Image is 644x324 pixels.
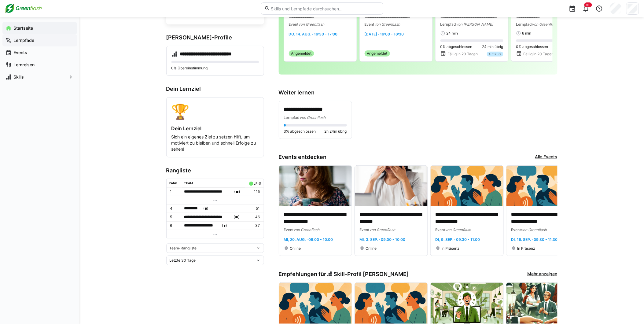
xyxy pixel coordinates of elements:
[248,223,260,228] p: 37
[170,189,179,194] p: 1
[170,215,179,219] p: 5
[436,227,445,232] span: Event
[270,6,380,11] input: Skills und Lernpfade durchsuchen…
[506,166,579,207] img: image
[284,227,294,232] span: Event
[294,227,320,232] span: von Greenflash
[511,227,521,232] span: Event
[366,246,377,251] span: Online
[169,181,178,185] div: Rang
[254,182,257,185] div: LP
[522,31,532,36] span: 8 min
[365,22,374,27] span: Event
[184,181,193,185] div: Team
[511,237,558,242] span: Di, 16. Sep. · 09:30 - 11:30
[482,44,503,49] span: 24 min übrig
[523,52,554,57] span: Fällig in 20 Tagen
[333,271,409,278] span: Skill-Profil [PERSON_NAME]
[284,237,333,242] span: Mi, 20. Aug. · 09:00 - 10:00
[360,227,370,232] span: Event
[442,246,460,251] span: In Präsenz
[284,115,300,120] span: Lernpfad
[445,227,471,232] span: von Greenflash
[521,227,547,232] span: von Greenflash
[171,125,259,131] h4: Dein Lernziel
[166,167,264,174] h3: Rangliste
[516,22,532,27] span: Lernpfad
[279,271,409,278] h3: Empfehlungen für
[290,246,301,251] span: Online
[234,189,241,195] span: ( )
[586,3,590,7] span: 9+
[279,154,327,160] h3: Events entdecken
[248,215,260,219] p: 46
[440,44,473,49] span: 0% abgeschlossen
[234,214,240,220] span: ( )
[355,283,428,324] img: image
[447,52,478,57] span: Fällig in 20 Tagen
[291,51,312,56] span: Angemeldet
[171,134,259,152] p: Sich ein eigenes Ziel zu setzen hilft, um motiviert zu bleiben und schnell Erfolge zu sehen!
[248,189,260,194] p: 115
[279,166,352,207] img: image
[440,22,456,27] span: Lernpfad
[506,283,579,324] img: image
[431,166,503,207] img: image
[367,51,388,56] span: Angemeldet
[532,22,558,27] span: von Greenflash
[204,205,209,212] span: ( )
[299,22,325,27] span: von Greenflash
[166,34,264,41] h3: [PERSON_NAME]-Profile
[431,283,503,324] img: image
[289,32,338,36] span: Do, 14. Aug. · 16:30 - 17:00
[370,227,396,232] span: von Greenflash
[171,66,259,71] p: 0% Übereinstimmung
[289,22,299,27] span: Event
[284,129,316,134] span: 3% abgeschlossen
[355,166,428,207] img: image
[259,180,261,186] a: ø
[517,246,535,251] span: In Präsenz
[248,206,260,211] p: 51
[170,206,179,211] p: 4
[222,223,227,229] span: ( )
[456,22,493,27] span: von [PERSON_NAME]
[528,271,558,278] a: Mehr anzeigen
[447,31,458,36] span: 24 min
[279,89,558,96] h3: Weiter lernen
[365,32,404,36] span: [DATE] · 16:00 - 16:30
[170,223,179,228] p: 6
[436,237,480,242] span: Di, 9. Sep. · 09:30 - 11:00
[374,22,400,27] span: von Greenflash
[487,52,503,57] div: Auf Kurs
[170,258,196,263] span: Letzte 30 Tage
[279,283,352,324] img: image
[166,86,264,92] h3: Dein Lernziel
[516,44,548,49] span: 0% abgeschlossen
[325,129,347,134] span: 2h 24m übrig
[171,102,259,120] div: 🏆
[535,154,558,160] a: Alle Events
[170,246,197,251] span: Team-Rangliste
[300,115,326,120] span: von Greenflash
[360,237,406,242] span: Mi, 3. Sep. · 09:00 - 10:00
